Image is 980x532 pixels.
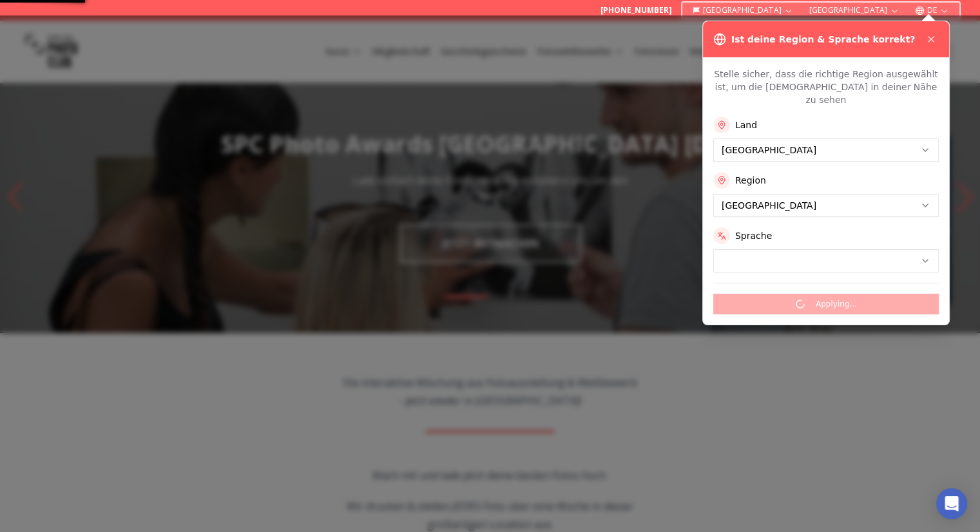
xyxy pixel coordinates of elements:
h3: Ist deine Region & Sprache korrekt? [731,33,915,46]
label: Land [735,119,757,131]
button: [GEOGRAPHIC_DATA] [687,3,799,18]
div: Open Intercom Messenger [936,488,967,519]
p: Stelle sicher, dass die richtige Region ausgewählt ist, um die [DEMOGRAPHIC_DATA] in deiner Nähe ... [713,68,939,106]
button: [GEOGRAPHIC_DATA] [803,3,905,18]
button: DE [910,3,954,18]
label: Sprache [735,229,772,242]
a: [PHONE_NUMBER] [600,5,672,15]
label: Region [735,174,766,187]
